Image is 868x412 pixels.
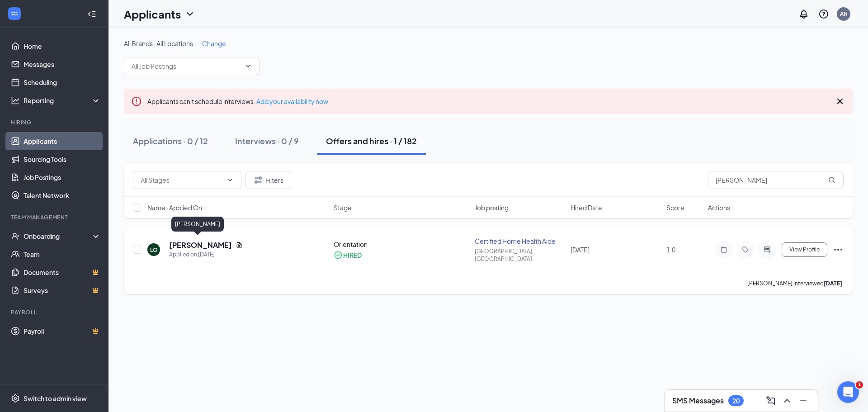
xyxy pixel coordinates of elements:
[334,251,343,260] svg: CheckmarkCircle
[131,96,142,107] svg: Error
[840,10,848,18] div: AN
[253,175,264,185] svg: Filter
[245,62,252,70] svg: ChevronDown
[343,251,362,260] div: HIRED
[818,9,829,19] svg: QuestionInfo
[326,135,417,147] div: Offers and hires · 1 / 182
[11,394,20,403] svg: Settings
[24,186,101,204] a: Talent Network
[124,6,181,22] h1: Applicants
[824,280,842,287] b: [DATE]
[764,393,778,408] button: ComposeMessage
[828,176,835,184] svg: MagnifyingGlass
[334,203,352,212] span: Stage
[24,150,101,168] a: Sourcing Tools
[571,203,602,212] span: Hired Date
[11,96,20,105] svg: Analysis
[24,37,101,55] a: Home
[740,246,751,253] svg: Tag
[24,96,101,105] div: Reporting
[235,135,299,147] div: Interviews · 0 / 9
[184,9,195,19] svg: ChevronDown
[141,175,223,185] input: All Stages
[24,281,101,299] a: SurveysCrown
[24,263,101,281] a: DocumentsCrown
[571,246,590,254] span: [DATE]
[24,394,87,403] div: Switch to admin view
[780,393,794,408] button: ChevronUp
[789,246,820,253] span: View Profile
[147,203,202,212] span: Name · Applied On
[334,240,469,249] div: Orientation
[24,245,101,263] a: Team
[765,395,776,406] svg: ComposeMessage
[11,232,20,241] svg: UserCheck
[732,397,740,405] div: 20
[171,217,224,232] div: [PERSON_NAME]
[87,9,96,19] svg: Collapse
[835,96,845,107] svg: Cross
[169,250,243,259] div: Applied on [DATE]
[132,61,241,71] input: All Job Postings
[150,246,158,254] div: LO
[798,9,809,19] svg: Notifications
[256,97,328,105] a: Add your availability now
[124,39,193,47] span: All Brands · All Locations
[475,247,565,263] div: [GEOGRAPHIC_DATA], [GEOGRAPHIC_DATA]
[147,97,328,105] span: Applicants can't schedule interviews.
[475,203,509,212] span: Job posting
[226,176,234,184] svg: ChevronDown
[24,168,101,186] a: Job Postings
[24,73,101,91] a: Scheduling
[708,171,844,189] input: Search in offers and hires
[672,396,724,406] h3: SMS Messages
[856,381,863,388] span: 1
[782,395,793,406] svg: ChevronUp
[718,246,729,253] svg: Note
[666,203,684,212] span: Score
[837,381,859,403] iframe: Intercom live chat
[798,395,809,406] svg: Minimize
[11,213,99,221] div: Team Management
[236,242,243,249] svg: Document
[475,237,565,246] div: Certified Home Health Aide
[24,55,101,73] a: Messages
[169,240,232,250] h5: [PERSON_NAME]
[747,279,844,287] p: [PERSON_NAME] interviewed .
[202,39,226,47] span: Change
[11,118,99,126] div: Hiring
[666,246,675,254] span: 1.0
[762,246,773,253] svg: ActiveChat
[11,308,99,316] div: Payroll
[782,242,827,257] button: View Profile
[24,322,101,340] a: PayrollCrown
[708,203,730,212] span: Actions
[133,135,208,147] div: Applications · 0 / 12
[245,171,291,189] button: Filter Filters
[24,232,93,241] div: Onboarding
[24,132,101,150] a: Applicants
[833,244,844,255] svg: Ellipses
[796,393,811,408] button: Minimize
[10,9,19,18] svg: WorkstreamLogo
